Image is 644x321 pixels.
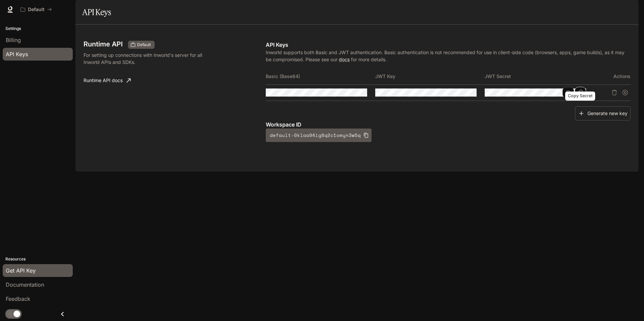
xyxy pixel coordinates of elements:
[134,42,154,48] span: Default
[339,57,350,62] a: docs
[375,68,485,84] th: JWT Key
[485,68,594,84] th: JWT Secret
[18,3,55,16] button: All workspaces
[609,87,620,98] button: Delete API key
[620,87,631,98] button: Suspend API key
[28,7,44,12] p: Default
[82,5,111,19] h1: API Keys
[266,68,375,84] th: Basic (Base64)
[266,120,631,129] p: Workspace ID
[575,106,631,121] button: Generate new key
[84,51,216,66] p: For setting up connections with Inworld's server for all Inworld APIs and SDKs.
[84,41,123,47] h3: Runtime API
[266,129,372,142] button: default-0klaa94ig8q2c1omyn3w5q
[575,87,586,98] button: Copy Secret
[266,41,631,49] p: API Keys
[594,68,631,84] th: Actions
[565,92,595,101] div: Copy Secret
[81,74,133,87] a: Runtime API docs
[128,41,155,49] div: These keys will apply to your current workspace only
[266,49,631,63] p: Inworld supports both Basic and JWT authentication. Basic authentication is not recommended for u...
